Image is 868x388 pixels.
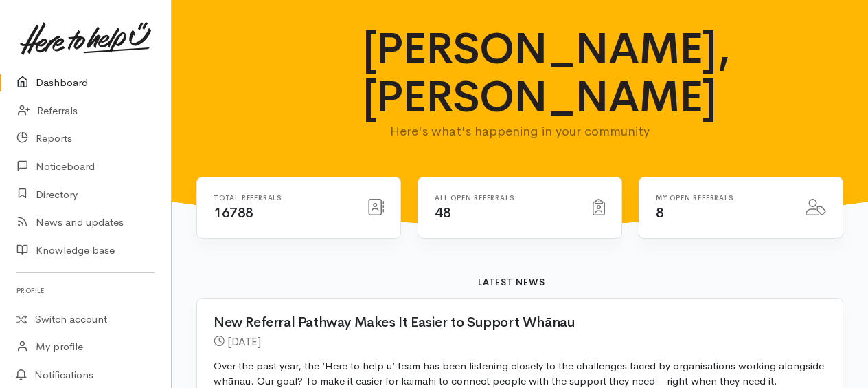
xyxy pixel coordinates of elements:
[435,204,450,222] span: 48
[214,204,253,222] span: 16788
[656,204,664,222] span: 8
[214,315,810,330] h2: New Referral Pathway Makes It Easier to Support Whānau
[363,122,678,141] p: Here's what's happening in your community
[214,194,351,202] h6: Total referrals
[363,25,678,122] h1: [PERSON_NAME], [PERSON_NAME]
[227,334,261,349] time: [DATE]
[435,194,576,202] h6: All open referrals
[656,194,789,202] h6: My open referrals
[16,281,155,300] h6: Profile
[478,277,545,288] b: Latest news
